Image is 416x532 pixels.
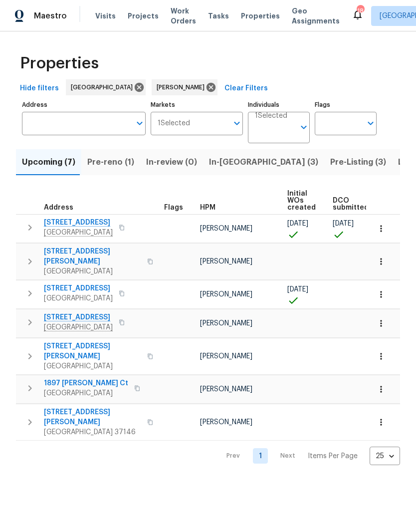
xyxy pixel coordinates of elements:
[230,116,244,130] button: Open
[151,102,243,108] label: Markets
[224,82,268,95] span: Clear Filters
[200,320,252,327] span: [PERSON_NAME]
[287,190,316,211] span: Initial WOs created
[44,266,141,276] span: [GEOGRAPHIC_DATA]
[44,361,141,371] span: [GEOGRAPHIC_DATA]
[330,155,386,169] span: Pre-Listing (3)
[95,11,116,21] span: Visits
[241,11,280,21] span: Properties
[133,116,147,130] button: Open
[34,11,67,21] span: Maestro
[357,6,364,16] div: 18
[287,286,308,293] span: [DATE]
[44,293,113,303] span: [GEOGRAPHIC_DATA]
[209,155,318,169] span: In-[GEOGRAPHIC_DATA] (3)
[20,58,99,68] span: Properties
[44,247,141,266] span: [STREET_ADDRESS][PERSON_NAME]
[157,82,208,92] span: [PERSON_NAME]
[22,155,75,169] span: Upcoming (7)
[200,353,252,360] span: [PERSON_NAME]
[315,102,377,108] label: Flags
[44,204,73,211] span: Address
[44,407,141,427] span: [STREET_ADDRESS][PERSON_NAME]
[217,447,400,465] nav: Pagination Navigation
[200,258,252,265] span: [PERSON_NAME]
[200,204,215,211] span: HPM
[333,220,354,227] span: [DATE]
[171,6,196,26] span: Work Orders
[158,119,190,128] span: 1 Selected
[248,102,310,108] label: Individuals
[200,419,252,426] span: [PERSON_NAME]
[44,388,128,398] span: [GEOGRAPHIC_DATA]
[128,11,159,21] span: Projects
[255,112,287,120] span: 1 Selected
[20,82,59,95] span: Hide filters
[333,197,369,211] span: DCO submitted
[308,451,358,461] p: Items Per Page
[220,79,272,98] button: Clear Filters
[16,79,63,98] button: Hide filters
[253,448,268,464] a: Goto page 1
[208,12,229,19] span: Tasks
[200,386,252,393] span: [PERSON_NAME]
[44,378,128,388] span: 1897 [PERSON_NAME] Ct
[66,79,146,95] div: [GEOGRAPHIC_DATA]
[22,102,146,108] label: Address
[200,291,252,298] span: [PERSON_NAME]
[287,220,308,227] span: [DATE]
[164,204,183,211] span: Flags
[87,155,134,169] span: Pre-reno (1)
[44,283,113,293] span: [STREET_ADDRESS]
[297,120,311,134] button: Open
[364,116,378,130] button: Open
[44,427,141,437] span: [GEOGRAPHIC_DATA] 37146
[370,443,400,469] div: 25
[71,82,137,92] span: [GEOGRAPHIC_DATA]
[152,79,217,95] div: [PERSON_NAME]
[292,6,340,26] span: Geo Assignments
[146,155,197,169] span: In-review (0)
[44,341,141,361] span: [STREET_ADDRESS][PERSON_NAME]
[200,225,252,232] span: [PERSON_NAME]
